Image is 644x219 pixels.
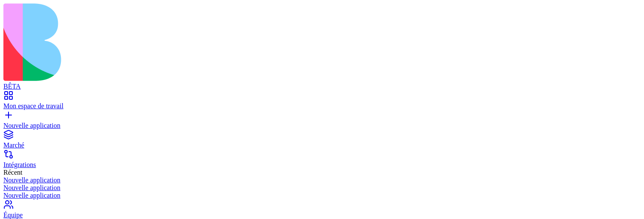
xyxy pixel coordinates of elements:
[3,184,641,192] a: Nouvelle application
[3,153,641,169] a: Intégrations
[3,75,641,90] a: BÊTA
[3,176,60,184] font: Nouvelle application
[3,122,60,129] font: Nouvelle application
[3,169,22,176] font: Récent
[3,134,641,149] a: Marché
[10,36,118,52] h1: Dashboard
[3,161,36,168] font: Intégrations
[10,52,118,72] p: Overview of your tasks and productivity
[3,141,24,149] font: Marché
[3,184,60,191] font: Nouvelle application
[3,211,23,219] font: Équipe
[3,192,641,199] a: Nouvelle application
[3,83,21,90] font: BÊTA
[3,3,346,81] img: logo
[3,102,63,109] font: Mon espace de travail
[3,176,641,184] a: Nouvelle application
[3,204,641,219] a: Équipe
[3,95,641,110] a: Mon espace de travail
[3,114,641,130] a: Nouvelle application
[3,192,60,199] font: Nouvelle application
